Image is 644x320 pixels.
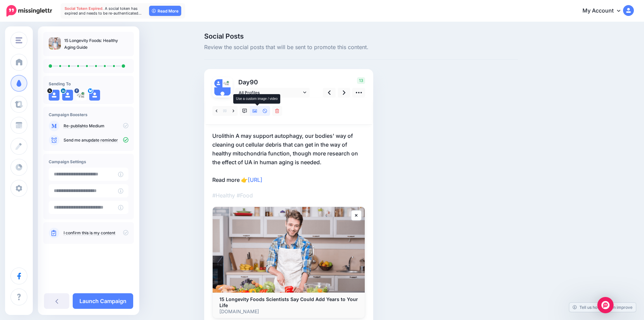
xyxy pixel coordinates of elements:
[212,131,365,184] p: Urolithin A may support autophagy, our bodies' way of cleaning out cellular debris that can get i...
[65,6,104,11] span: Social Token Expired.
[235,88,310,98] a: All Profiles
[357,77,365,84] span: 13
[76,90,87,101] img: 302279413_941954216721528_4677248601821306673_n-bsa153469.jpg
[149,6,181,16] a: Read More
[49,81,128,86] h4: Sending To
[569,303,636,312] a: Tell us how we can improve
[576,3,634,19] a: My Account
[212,191,365,200] p: #Healthy #Food
[250,79,258,86] span: 90
[597,297,614,313] div: Open Intercom Messenger
[49,159,128,164] h4: Campaign Settings
[248,176,262,183] a: [URL]
[16,37,22,43] img: menu.png
[204,43,518,52] span: Review the social posts that will be sent to promote this content.
[6,5,52,17] img: Missinglettr
[64,137,128,143] p: Send me an
[65,6,142,16] span: A social token has expired and needs to be re-authenticated…
[235,77,311,87] p: Day
[64,123,128,129] p: to Medium
[62,90,73,101] img: user_default_image.png
[89,90,100,101] img: user_default_image.png
[86,137,118,143] a: update reminder
[204,33,518,40] span: Social Posts
[239,89,302,96] span: All Profiles
[219,308,358,315] p: [DOMAIN_NAME]
[219,296,358,308] b: 15 Longevity Foods Scientists Say Could Add Years to Your Life
[49,90,59,101] img: user_default_image.png
[49,37,61,49] img: c627fef4bf538d3e7bf603ceaa1a063d_thumb.jpg
[49,112,128,117] h4: Campaign Boosters
[222,79,231,87] img: 302279413_941954216721528_4677248601821306673_n-bsa153469.jpg
[64,37,128,51] p: 15 Longevity Foods: Healthy Aging Guide
[214,87,231,104] img: user_default_image.png
[213,207,365,293] img: 15 Longevity Foods Scientists Say Could Add Years to Your Life
[214,79,222,87] img: user_default_image.png
[64,123,84,129] a: Re-publish
[64,230,115,236] a: I confirm this is my content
